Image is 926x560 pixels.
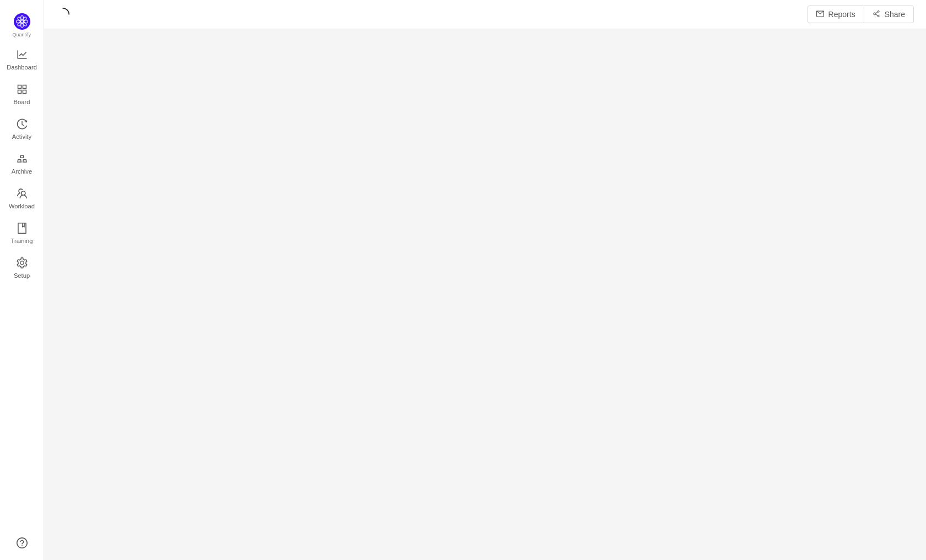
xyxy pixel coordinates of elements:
i: icon: setting [17,257,28,268]
span: Workload [9,195,35,217]
a: Activity [17,119,28,141]
img: Quantify [14,13,30,30]
span: Activity [12,126,31,148]
span: Training [10,230,33,252]
button: icon: mailReports [807,6,864,23]
a: Archive [17,154,28,176]
i: icon: history [17,119,28,130]
i: icon: gold [17,153,28,164]
a: Dashboard [17,50,28,72]
span: Archive [12,160,32,182]
span: Dashboard [7,56,37,78]
span: Board [14,91,30,113]
a: Training [17,223,28,245]
a: Board [17,84,28,106]
i: icon: appstore [17,84,28,95]
a: Workload [17,189,28,211]
i: icon: loading [56,8,69,21]
a: Setup [17,258,28,280]
span: Quantify [13,32,31,37]
button: icon: share-altShare [864,6,914,23]
i: icon: team [17,188,28,199]
i: icon: book [17,223,28,234]
span: Setup [14,265,30,287]
i: icon: line-chart [17,49,28,60]
a: icon: question-circle [17,537,28,548]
